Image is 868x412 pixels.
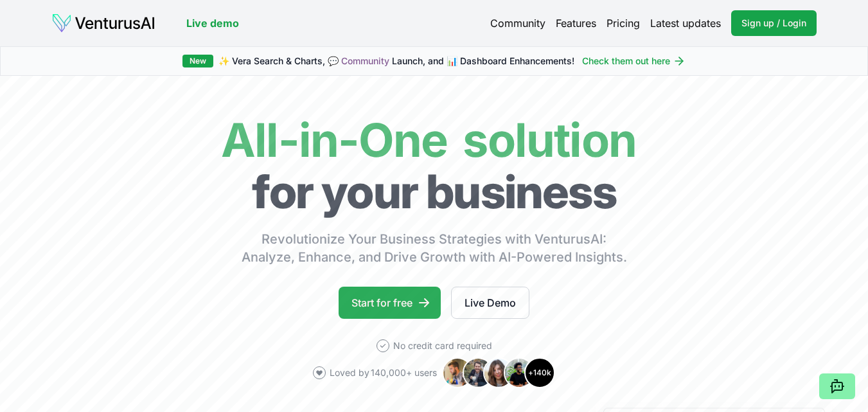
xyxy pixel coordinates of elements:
[186,15,239,31] a: Live demo
[483,357,514,388] img: Avatar 3
[463,357,493,388] img: Avatar 2
[490,15,545,31] a: Community
[504,357,535,388] img: Avatar 4
[218,55,574,67] span: ✨ Vera Search & Charts, 💬 Launch, and 📊 Dashboard Enhancements!
[339,287,441,319] a: Start for free
[451,287,529,319] a: Live Demo
[341,55,389,66] a: Community
[650,15,721,31] a: Latest updates
[556,15,596,31] a: Features
[442,357,473,388] img: Avatar 1
[741,17,806,30] span: Sign up / Login
[731,10,817,36] a: Sign up / Login
[51,13,155,33] img: logo
[182,55,213,67] div: New
[607,15,640,31] a: Pricing
[582,55,686,67] a: Check them out here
